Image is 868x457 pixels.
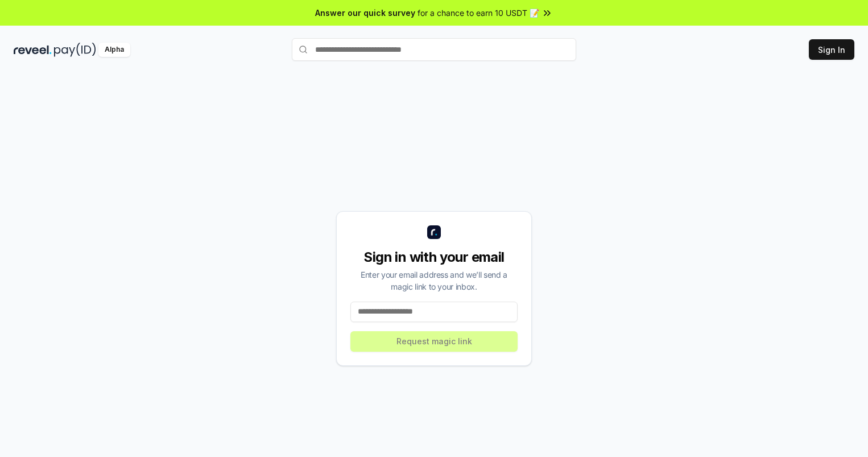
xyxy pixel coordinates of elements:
span: Answer our quick survey [315,7,415,19]
img: reveel_dark [14,43,52,57]
span: for a chance to earn 10 USDT 📝 [418,7,539,19]
div: Alpha [98,43,130,57]
div: Sign in with your email [350,248,518,266]
img: logo_small [427,225,441,239]
img: pay_id [54,43,96,57]
button: Sign In [809,39,854,60]
div: Enter your email address and we’ll send a magic link to your inbox. [350,269,518,293]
